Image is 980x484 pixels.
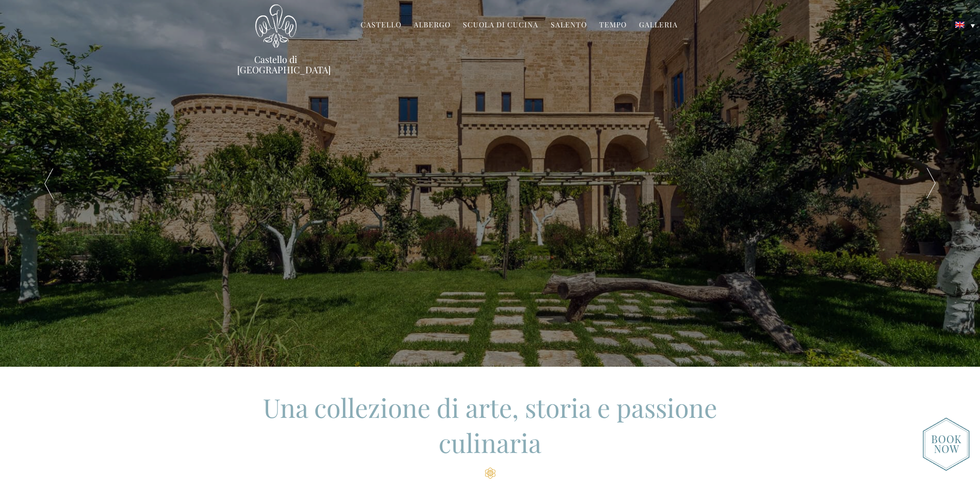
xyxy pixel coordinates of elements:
[599,20,627,32] a: Tempo
[361,20,401,32] a: Castello
[237,54,315,75] a: Castello di [GEOGRAPHIC_DATA]
[463,20,538,32] a: Scuola di Cucina
[639,20,678,32] a: Galleria
[263,390,717,460] span: Una collezione di arte, storia e passione culinaria
[923,417,970,471] img: new-booknow.png
[551,20,587,32] a: Salento
[955,22,965,28] img: Inglese
[414,20,450,32] a: Albergo
[255,4,297,48] img: Castello di Ugento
